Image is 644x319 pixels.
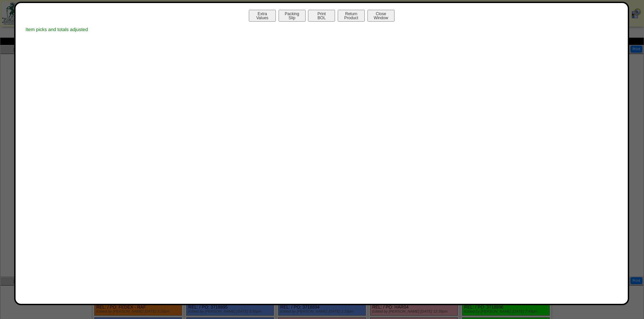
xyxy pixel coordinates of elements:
button: ExtraValues [249,10,276,22]
button: PackingSlip [279,10,306,22]
a: CloseWindow [367,15,395,20]
button: ReturnProduct [338,10,365,22]
a: PackingSlip [278,15,308,20]
a: PrintBOL [307,15,337,20]
div: Item picks and totals adjusted [22,23,621,35]
button: PrintBOL [308,10,335,22]
button: CloseWindow [367,10,395,22]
